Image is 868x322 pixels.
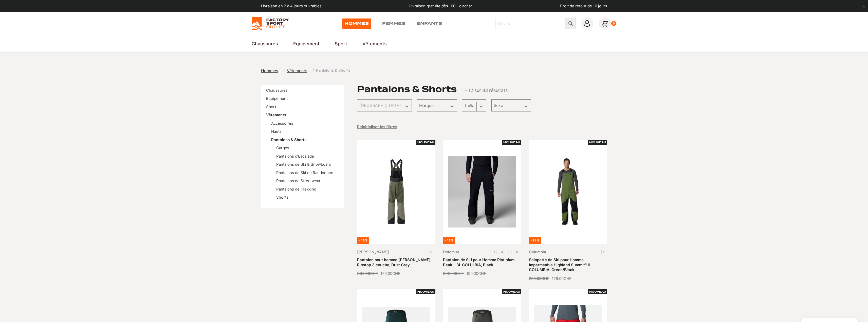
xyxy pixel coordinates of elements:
[252,40,278,47] a: Chaussures
[266,112,286,117] a: Vêtements
[276,187,316,192] a: Pantalons de Trekking
[276,178,321,183] a: Pantalons de Streetwear
[859,3,868,11] button: dismiss
[271,121,293,126] a: Accessoires
[293,40,320,47] a: Equipement
[342,18,371,29] a: Hommes
[362,40,387,47] a: Vêtements
[276,170,333,175] a: Pantalons de Ski de Randonnée
[276,195,288,200] a: Shorts
[261,68,278,73] span: Hommes
[495,18,565,29] input: Chercher
[443,257,514,267] a: Pantalon de Ski pour Homme Platinium Peak II 3L COLULBIA, Black
[316,68,350,73] span: Pantalons & Shorts
[276,154,314,159] a: Pantalons d'Escalade
[529,257,590,272] a: Salopette de Ski pour Homme Imperméable Highland Summit™ II COLUMBIA, Green/Black
[417,18,442,29] a: Enfants
[266,104,276,109] a: Sport
[611,21,617,26] div: 0
[261,68,350,74] nav: breadcrumbs
[357,85,457,93] h1: Pantalons & Shorts
[335,40,347,47] a: Sport
[409,3,472,9] p: Livraison gratuite dès 100.- d'achat
[261,3,322,9] p: Livraison en 2 à 4 jours ouvrables
[266,88,288,93] a: Chaussures
[560,3,607,9] p: Droit de retour de 10 jours
[357,257,431,267] a: Pantalon pour homme [PERSON_NAME] Ripstop 3 couche, Dust Grey
[271,137,306,142] a: Pantalons & Shorts
[266,96,288,101] a: Equipement
[276,145,289,150] a: Cargos
[252,17,289,30] img: Factory Sport Outlet
[271,129,282,134] a: Hauts
[261,68,281,74] a: Hommes
[287,68,310,74] a: Vêtements
[287,68,307,73] span: Vêtements
[382,18,405,29] a: Femmes
[276,162,331,167] a: Pantalons de Ski & Snowboard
